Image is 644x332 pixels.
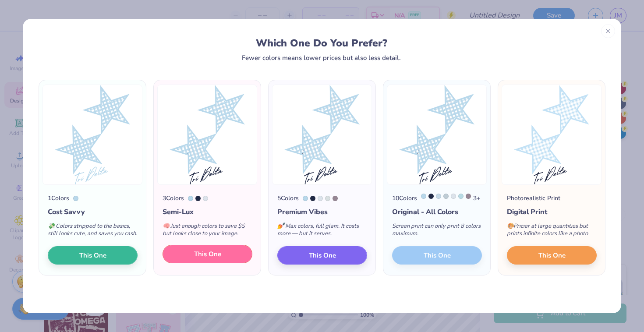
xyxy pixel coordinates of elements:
button: This One [507,246,597,265]
div: 3 Colors [163,194,184,203]
img: Photorealistic preview [502,85,602,185]
span: This One [538,251,566,261]
img: 10 color option [387,85,487,185]
img: 1 color option [42,85,142,185]
div: 10 Colors [392,194,417,203]
div: 5455 C [443,194,449,199]
div: Which One Do You Prefer? [47,37,597,49]
button: This One [48,246,138,265]
span: 💅 [277,222,284,230]
div: 1 Colors [48,194,69,203]
div: 7653 C [333,196,338,201]
img: 5 color option [272,85,372,185]
div: Pricier at large quantities but prints infinite colors like a photo [507,217,597,246]
span: This One [194,249,221,259]
div: Screen print can only print 8 colors maximum. [392,217,482,246]
div: Original - All Colors [392,207,482,217]
div: 7457 C [458,194,464,199]
div: 656 C [318,196,323,201]
div: 290 C [303,196,308,201]
div: 290 C [188,196,193,201]
div: Just enough colors to save $$ but looks close to your image. [163,217,252,246]
div: 7653 C [466,194,471,199]
div: Colors stripped to the basics, still looks cute, and saves you cash. [48,217,138,246]
div: 533 C [195,196,201,201]
div: Max colors, full glam. It costs more — but it serves. [277,217,367,246]
div: Premium Vibes [277,207,367,217]
div: 290 C [73,196,78,201]
div: Digital Print [507,207,597,217]
div: Fewer colors means lower prices but also less detail. [242,54,401,61]
span: 🎨 [507,222,514,230]
span: 💸 [48,222,55,230]
div: 545 C [436,194,441,199]
div: 533 C [310,196,315,201]
div: Photorealistic Print [507,194,560,203]
div: 656 C [451,194,456,199]
div: 7541 C [325,196,330,201]
div: 533 C [428,194,434,199]
div: 656 C [203,196,208,201]
div: Cost Savvy [48,207,138,217]
div: 5 Colors [277,194,299,203]
img: 3 color option [157,85,257,185]
span: 🧠 [163,222,170,230]
button: This One [163,245,252,263]
span: This One [79,251,106,261]
div: 3 + [421,194,480,203]
button: This One [277,246,367,265]
div: 290 C [421,194,426,199]
span: This One [309,251,336,261]
div: Semi-Lux [163,207,252,217]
